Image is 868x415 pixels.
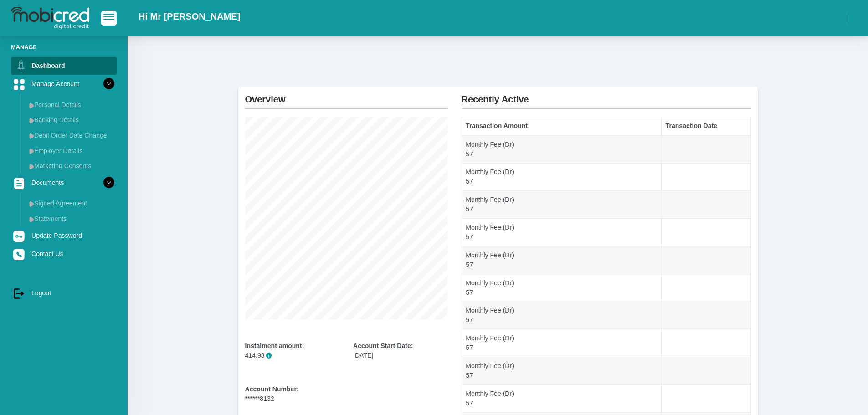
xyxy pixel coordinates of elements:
[661,117,750,135] th: Transaction Date
[11,7,89,30] img: logo-mobicred.svg
[11,284,117,302] a: Logout
[26,196,117,210] a: Signed Agreement
[26,97,117,112] a: Personal Details
[462,246,661,274] td: Monthly Fee (Dr) 57
[245,87,448,105] h2: Overview
[353,341,448,360] div: [DATE]
[245,385,299,393] b: Account Number:
[462,357,661,385] td: Monthly Fee (Dr) 57
[462,329,661,357] td: Monthly Fee (Dr) 57
[462,302,661,329] td: Monthly Fee (Dr) 57
[11,245,117,262] a: Contact Us
[29,102,34,108] img: menu arrow
[11,174,117,191] a: Documents
[139,11,240,22] h2: Hi Mr [PERSON_NAME]
[11,227,117,244] a: Update Password
[266,353,272,359] span: i
[462,191,661,219] td: Monthly Fee (Dr) 57
[462,163,661,191] td: Monthly Fee (Dr) 57
[245,351,340,360] p: 414.93
[29,133,34,139] img: menu arrow
[26,113,117,127] a: Banking Details
[29,216,34,222] img: menu arrow
[462,117,661,135] th: Transaction Amount
[245,342,304,349] b: Instalment amount:
[26,143,117,158] a: Employer Details
[29,164,34,169] img: menu arrow
[353,342,413,349] b: Account Start Date:
[26,159,117,173] a: Marketing Consents
[462,135,661,163] td: Monthly Fee (Dr) 57
[462,219,661,246] td: Monthly Fee (Dr) 57
[29,148,34,154] img: menu arrow
[29,201,34,207] img: menu arrow
[11,75,117,92] a: Manage Account
[11,57,117,74] a: Dashboard
[26,211,117,226] a: Statements
[29,118,34,123] img: menu arrow
[462,87,751,105] h2: Recently Active
[462,385,661,413] td: Monthly Fee (Dr) 57
[11,43,117,51] li: Manage
[26,128,117,143] a: Debit Order Date Change
[462,274,661,302] td: Monthly Fee (Dr) 57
